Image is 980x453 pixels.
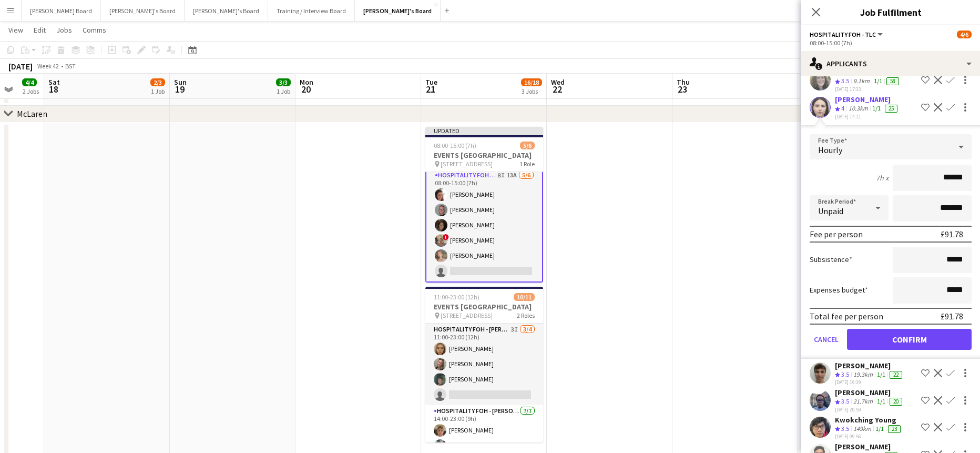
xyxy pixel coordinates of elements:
div: [PERSON_NAME] [835,442,900,451]
div: £91.78 [941,311,963,321]
span: Hourly [818,145,842,155]
button: Training / Interview Board [268,1,355,21]
div: 22 [890,371,902,379]
span: 16/18 [521,78,542,86]
div: 1 Job [277,87,290,95]
label: Subsistence [810,255,852,264]
span: 23 [675,83,690,95]
div: McLaren [17,108,47,119]
span: 2/3 [150,78,165,86]
span: 20 [298,83,313,95]
div: 9.1km [851,77,872,86]
span: Edit [34,25,46,35]
div: Updated [425,127,543,135]
div: 149km [851,425,873,434]
h3: EVENTS [GEOGRAPHIC_DATA] [425,302,543,311]
span: 4 [841,104,844,112]
div: Applicants [801,51,980,76]
app-job-card: 11:00-23:00 (12h)10/11EVENTS [GEOGRAPHIC_DATA] [STREET_ADDRESS]2 RolesHospitality FOH - [PERSON_N... [425,287,543,442]
div: 21.7km [851,397,875,406]
div: Updated08:00-15:00 (7h)5/6EVENTS [GEOGRAPHIC_DATA] [STREET_ADDRESS]1 RoleHospitality FOH - TLC8I1... [425,127,543,283]
div: 23 [888,425,901,433]
span: 4/6 [957,31,972,38]
a: Jobs [52,23,76,37]
div: 1 Job [151,87,165,95]
span: 2 Roles [517,311,535,319]
span: 3.5 [841,370,849,378]
app-skills-label: 1/1 [875,425,884,432]
div: 25 [885,105,897,113]
a: Comms [78,23,110,37]
app-skills-label: 1/1 [874,77,882,85]
span: Tue [425,77,437,87]
span: 18 [47,83,60,95]
div: [DATE] 19:39 [835,379,904,386]
span: 1 Role [519,160,535,168]
a: View [4,23,27,37]
span: [STREET_ADDRESS] [441,311,493,319]
span: 4/4 [22,78,37,86]
app-card-role: Hospitality FOH - TLC8I13A5/608:00-15:00 (7h)[PERSON_NAME][PERSON_NAME][PERSON_NAME]![PERSON_NAME... [425,168,543,283]
span: 3.5 [841,425,849,432]
div: [DATE] 20:59 [835,406,904,413]
button: [PERSON_NAME]'s Board [101,1,185,21]
div: Fee per person [810,229,863,239]
span: Sun [174,77,187,87]
app-skills-label: 1/1 [872,104,881,112]
div: 2 Jobs [23,87,39,95]
span: [STREET_ADDRESS] [441,160,493,168]
button: Confirm [847,329,972,350]
div: [PERSON_NAME] [835,388,904,397]
div: 08:00-15:00 (7h) [810,39,972,47]
div: [DATE] 09:56 [835,433,903,440]
span: Jobs [56,25,72,35]
a: Edit [29,23,50,37]
span: Thu [677,77,690,87]
span: 5/6 [520,142,535,149]
h3: Job Fulfilment [801,5,980,19]
label: Expenses budget [810,285,868,295]
span: 3/3 [276,78,291,86]
span: Hospitality FOH - TLC [810,31,876,38]
span: 3.5 [841,397,849,405]
span: 08:00-15:00 (7h) [434,142,476,149]
span: Comms [83,25,106,35]
span: 22 [549,83,565,95]
div: 58 [886,77,899,85]
div: Kwokching Young [835,415,903,425]
span: 11:00-23:00 (12h) [434,293,479,301]
button: Hospitality FOH - TLC [810,31,884,38]
div: 3 Jobs [522,87,542,95]
span: 21 [424,83,437,95]
button: Cancel [810,329,843,350]
span: Sat [48,77,60,87]
app-card-role: Hospitality FOH - [PERSON_NAME] BLV3I3/411:00-23:00 (12h)[PERSON_NAME][PERSON_NAME][PERSON_NAME] [425,324,543,405]
span: Wed [551,77,565,87]
div: [PERSON_NAME] [835,361,904,370]
div: 19.3km [851,370,875,379]
span: View [8,25,23,35]
app-skills-label: 1/1 [877,370,885,378]
h3: EVENTS [GEOGRAPHIC_DATA] [425,150,543,160]
div: 7h x [876,173,889,183]
span: 10/11 [514,293,535,301]
span: Mon [300,77,313,87]
app-skills-label: 1/1 [877,397,885,405]
div: [DATE] 17:33 [835,86,901,93]
div: BST [65,62,76,70]
span: Unpaid [818,206,843,216]
div: [DATE] [8,61,33,72]
button: [PERSON_NAME]'s Board [185,1,268,21]
span: 3.5 [841,77,849,85]
div: [DATE] 14:11 [835,113,900,120]
div: 10.3km [846,104,870,113]
span: ! [443,234,449,240]
span: 24 [801,83,811,95]
div: 20 [890,398,902,406]
button: [PERSON_NAME] Board [22,1,101,21]
span: Week 42 [35,62,61,70]
span: 19 [172,83,187,95]
button: [PERSON_NAME]'s Board [355,1,441,21]
div: [PERSON_NAME] [835,95,900,104]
